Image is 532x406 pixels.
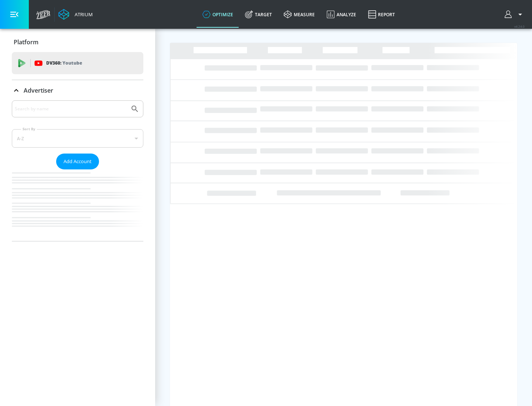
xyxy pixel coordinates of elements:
[58,9,93,20] a: Atrium
[46,59,82,67] p: DV360:
[321,1,362,28] a: Analyze
[12,129,143,148] div: A-Z
[514,24,525,28] span: v 4.24.0
[62,59,82,67] p: Youtube
[24,86,53,94] p: Advertiser
[14,38,38,46] p: Platform
[278,1,321,28] a: measure
[12,80,143,101] div: Advertiser
[56,154,99,169] button: Add Account
[12,169,143,241] nav: list of Advertiser
[197,1,239,28] a: optimize
[72,11,93,18] div: Atrium
[64,157,92,166] span: Add Account
[12,52,143,74] div: DV360: Youtube
[21,127,37,131] label: Sort By
[15,104,127,114] input: Search by name
[12,100,143,241] div: Advertiser
[239,1,278,28] a: Target
[12,32,143,52] div: Platform
[362,1,401,28] a: Report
